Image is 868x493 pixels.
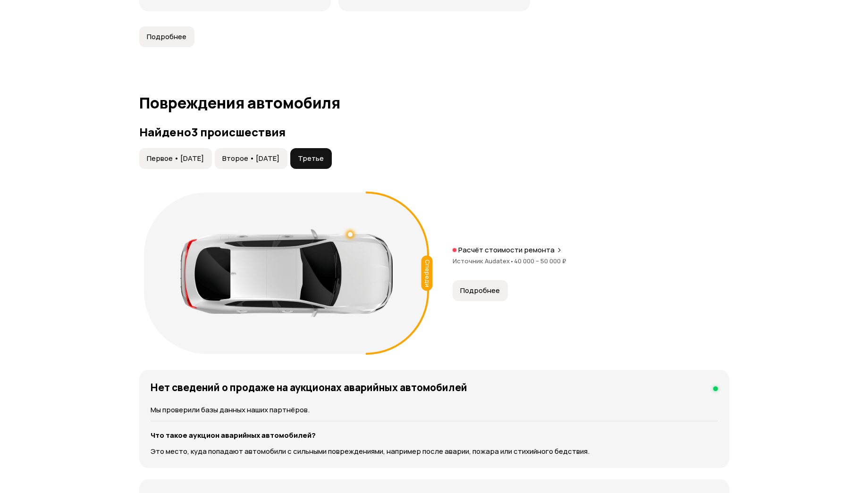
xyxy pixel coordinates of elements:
span: Второе • [DATE] [222,154,279,163]
span: Подробнее [460,286,500,295]
button: Второе • [DATE] [215,148,287,169]
span: • [510,257,514,265]
button: Подробнее [139,26,194,47]
p: Это место, куда попадают автомобили с сильными повреждениями, например после аварии, пожара или с... [151,446,718,457]
span: Третье [298,154,324,163]
div: Спереди [421,256,432,291]
p: Расчёт стоимости ремонта [458,245,555,255]
span: Первое • [DATE] [147,154,204,163]
button: Первое • [DATE] [139,148,212,169]
h3: Найдено 3 происшествия [139,125,729,139]
strong: Что такое аукцион аварийных автомобилей? [151,430,316,440]
button: Подробнее [453,280,508,301]
p: Мы проверили базы данных наших партнёров. [151,405,718,415]
h4: Нет сведений о продаже на аукционах аварийных автомобилей [151,381,467,393]
span: 40 000 – 50 000 ₽ [514,257,566,265]
button: Третье [290,148,332,169]
span: Подробнее [147,32,186,42]
h1: Повреждения автомобиля [139,94,729,111]
span: Источник Audatex [453,257,514,265]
